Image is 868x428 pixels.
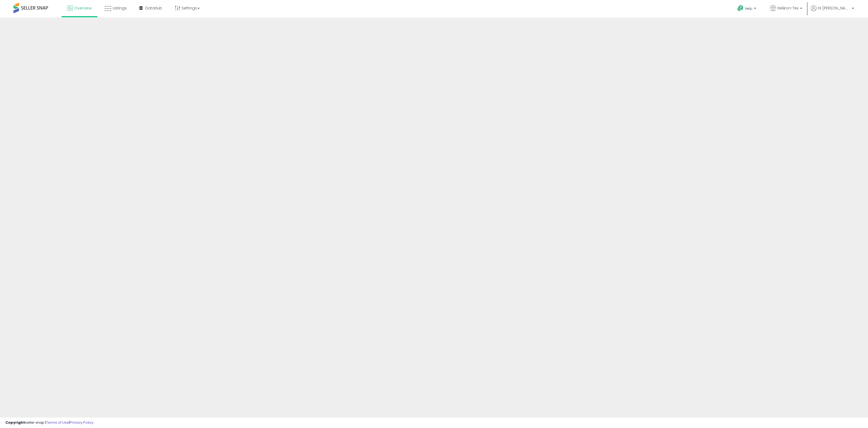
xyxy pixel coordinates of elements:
[145,5,162,11] span: DataHub
[777,5,798,11] span: Helikon-Tex
[818,5,850,11] span: Hi [PERSON_NAME]
[74,5,92,11] span: Overview
[737,5,744,12] i: Get Help
[113,5,127,11] span: Listings
[811,5,854,18] a: Hi [PERSON_NAME]
[745,6,752,11] span: Help
[733,1,762,18] a: Help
